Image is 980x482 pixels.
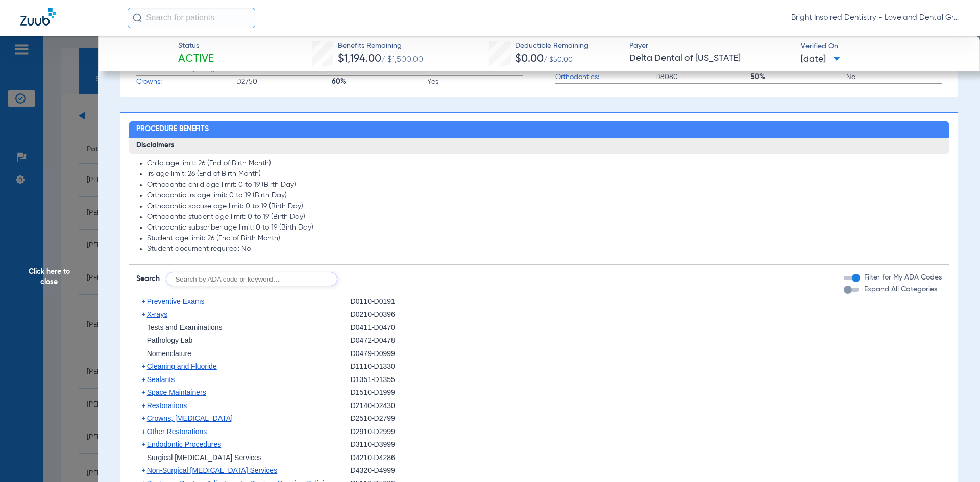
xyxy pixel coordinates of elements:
h2: Procedure Benefits [129,121,949,138]
span: Other Restorations [147,427,207,436]
span: D2750 [236,77,332,87]
span: Payer [629,41,792,52]
span: / $50.00 [544,56,573,63]
span: Deductible Remaining [515,41,589,52]
h3: Disclaimers [129,138,949,154]
span: D8080 [655,72,751,82]
div: D0479-D0999 [351,347,404,361]
iframe: Chat Widget [929,433,980,482]
span: Bright Inspired Dentistry - Loveland Dental Group-[GEOGRAPHIC_DATA] [791,13,960,23]
li: Student age limit: 26 (End of Birth Month) [147,234,942,243]
li: Orthodontic student age limit: 0 to 19 (Birth Day) [147,213,942,222]
div: D2910-D2999 [351,425,404,439]
li: Orthodontic irs age limit: 0 to 19 (Birth Day) [147,191,942,200]
span: + [141,414,145,422]
span: $1,194.00 [338,54,381,64]
span: + [141,466,145,474]
span: Non-Surgical [MEDICAL_DATA] Services [147,466,277,474]
span: Crowns, [MEDICAL_DATA] [147,414,233,422]
div: D2140-D2430 [351,399,404,413]
div: D0472-D0478 [351,334,404,347]
div: D1110-D1330 [351,360,404,373]
span: No [846,72,942,82]
span: Verified On [801,41,964,52]
input: Search for patients [128,8,255,28]
span: Crowns: [136,77,236,87]
li: Irs age limit: 26 (End of Birth Month) [147,170,942,179]
span: + [141,362,145,370]
li: Child age limit: 26 (End of Birth Month) [147,159,942,168]
span: / $1,500.00 [381,56,423,64]
span: [DATE] [801,53,840,66]
span: Orthodontics: [555,72,655,83]
div: D4320-D4999 [351,464,404,477]
li: Orthodontic child age limit: 0 to 19 (Birth Day) [147,181,942,190]
span: Active [178,52,214,66]
span: + [141,388,145,396]
span: Surgical [MEDICAL_DATA] Services [147,453,262,462]
span: Status [178,41,214,52]
div: D2510-D2799 [351,412,404,425]
span: Nomenclature [147,349,191,358]
div: D1510-D1999 [351,386,404,399]
span: Tests and Examinations [147,323,223,332]
span: Benefits Remaining [338,41,423,52]
label: Filter for My ADA Codes [862,272,942,283]
span: + [141,297,145,306]
span: + [141,401,145,410]
span: Endodontic Procedures [147,440,222,448]
span: Preventive Exams [147,297,205,306]
span: Space Maintainers [147,388,206,396]
li: Orthodontic subscriber age limit: 0 to 19 (Birth Day) [147,223,942,233]
div: D4210-D4286 [351,451,404,465]
span: Yes [427,77,523,87]
li: Orthodontic spouse age limit: 0 to 19 (Birth Day) [147,202,942,211]
span: $0.00 [515,54,544,64]
img: Zuub Logo [20,8,56,26]
span: Expand All Categories [864,286,937,293]
span: Restorations [147,401,187,410]
span: Cleaning and Fluoride [147,362,217,370]
span: X-rays [147,310,167,318]
span: + [141,427,145,436]
span: Delta Dental of [US_STATE] [629,52,792,65]
div: D0210-D0396 [351,308,404,321]
img: Search Icon [133,13,142,22]
span: 50% [751,72,846,82]
span: + [141,440,145,448]
div: D0411-D0470 [351,321,404,335]
div: D3110-D3999 [351,438,404,451]
li: Student document required: No [147,245,942,254]
span: Pathology Lab [147,336,193,344]
span: + [141,310,145,318]
div: D0110-D0191 [351,295,404,309]
span: + [141,375,145,384]
span: Sealants [147,375,175,384]
span: 60% [332,77,427,87]
div: D1351-D1355 [351,373,404,387]
span: Search [136,274,160,284]
input: Search by ADA code or keyword… [166,272,337,286]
